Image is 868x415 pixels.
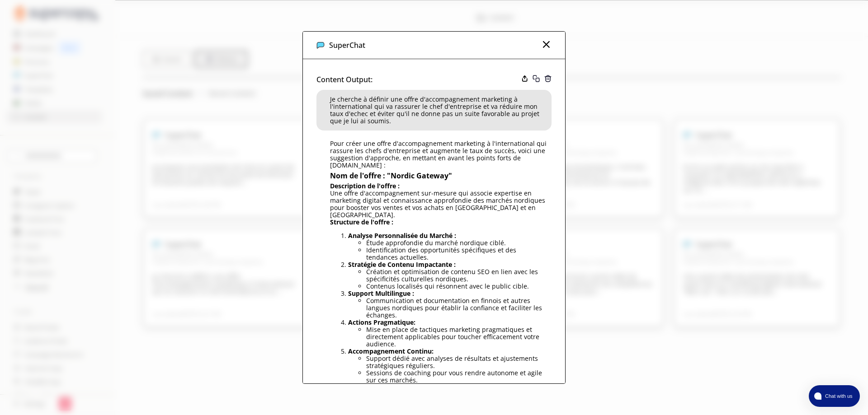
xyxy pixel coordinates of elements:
li: Communication et documentation en finnois et autres langues nordiques pour établir la confiance e... [366,297,547,319]
li: Identification des opportunités spécifiques et des tendances actuelles. [366,247,547,261]
h3: SuperChat [329,38,365,52]
li: Mise en place de tactiques marketing pragmatiques et directement applicables pour toucher efficac... [366,326,547,348]
img: tab_keywords_by_traffic_grey.svg [103,52,110,60]
strong: Structure de l'offre : [330,218,393,226]
img: Close [522,75,528,82]
h3: Content Output: [316,73,373,86]
li: Étude approfondie du marché nordique ciblé. [366,239,547,247]
li: Support dédié avec analyses de résultats et ajustements stratégiques réguliers. [366,355,547,369]
div: Domaine: [URL] [24,23,67,31]
img: tab_domain_overview_orange.svg [37,52,44,60]
p: Une offre d'accompagnement sur-mesure qui associe expertise en marketing digital et connaissance ... [330,190,547,219]
strong: Nom de l'offre : "Nordic Gateway" [330,171,452,181]
strong: Accompagnement Continu: [348,347,434,355]
img: Close [533,75,540,82]
img: Close [544,75,552,82]
img: website_grey.svg [14,23,22,31]
strong: Actions Pragmatique: [348,318,415,326]
li: Contenus localisés qui résonnent avec le public cible. [366,283,547,290]
img: Close [316,41,325,49]
img: Close [541,39,552,50]
strong: Stratégie de Contenu Impactante : [348,260,456,269]
strong: Description de l'offre : [330,182,400,190]
div: Domaine [47,53,70,59]
div: v 4.0.25 [25,14,44,22]
button: atlas-launcher [809,385,860,407]
div: Mots-clés [113,53,138,59]
p: Pour créer une offre d'accompagnement marketing à l'international qui rassure les chefs d'entrepr... [330,140,547,169]
strong: Analyse Personnalisée du Marché : [348,231,456,240]
span: Je cherche à définir une offre d'accompagnement marketing à l'international qui va rassurer le ch... [330,96,547,125]
li: Sessions de coaching pour vous rendre autonome et agile sur ces marchés. [366,369,547,384]
img: logo_orange.svg [14,14,22,22]
li: Création et optimisation de contenu SEO en lien avec les spécificités culturelles nordiques. [366,268,547,283]
strong: Support Multilingue : [348,289,414,298]
span: Chat with us [821,392,854,400]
